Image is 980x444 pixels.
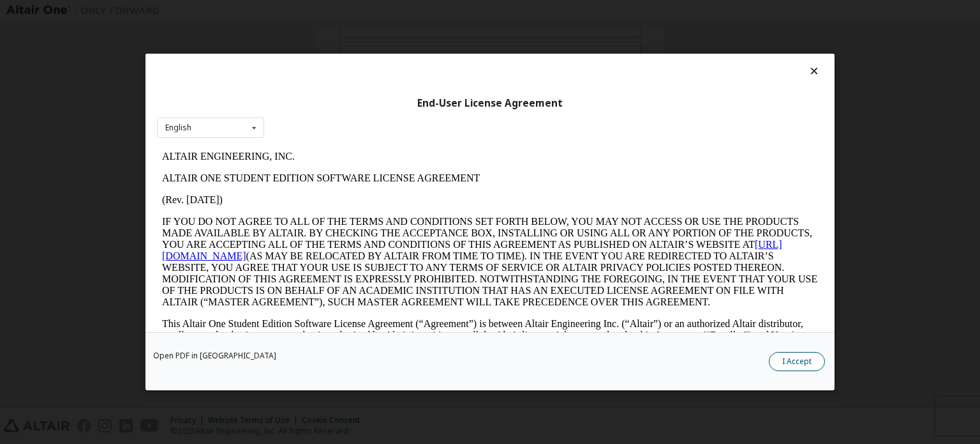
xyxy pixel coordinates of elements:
div: English [165,124,191,132]
a: Open PDF in [GEOGRAPHIC_DATA] [153,352,276,360]
a: [URL][DOMAIN_NAME] [5,93,625,116]
p: (Rev. [DATE]) [5,49,661,60]
p: ALTAIR ONE STUDENT EDITION SOFTWARE LICENSE AGREEMENT [5,27,661,38]
p: IF YOU DO NOT AGREE TO ALL OF THE TERMS AND CONDITIONS SET FORTH BELOW, YOU MAY NOT ACCESS OR USE... [5,70,661,162]
p: This Altair One Student Edition Software License Agreement (“Agreement”) is between Altair Engine... [5,172,661,218]
div: End-User License Agreement [157,97,823,110]
button: I Accept [769,352,825,371]
p: ALTAIR ENGINEERING, INC. [5,5,661,17]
